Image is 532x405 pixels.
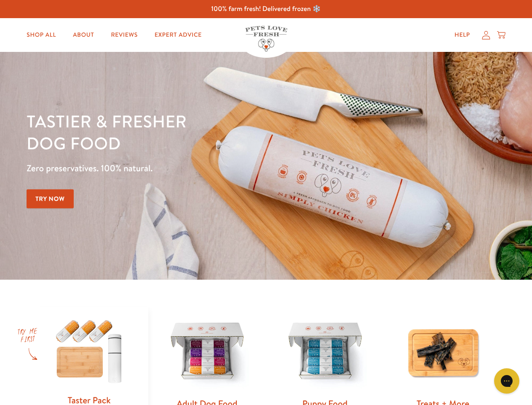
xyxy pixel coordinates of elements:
[27,161,346,176] p: Zero preservatives. 100% natural.
[104,27,144,43] a: Reviews
[448,27,477,43] a: Help
[148,27,209,43] a: Expert Advice
[66,27,101,43] a: About
[27,189,74,208] a: Try Now
[20,27,63,43] a: Shop All
[245,26,287,51] img: Pets Love Fresh
[27,110,346,154] h1: Tastier & fresher dog food
[490,365,524,397] iframe: Gorgias live chat messenger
